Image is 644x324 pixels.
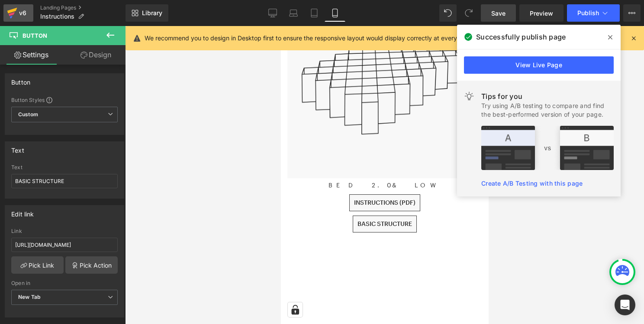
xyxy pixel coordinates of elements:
div: Text [11,164,118,170]
span: Library [142,9,162,17]
a: Landing Pages [40,4,126,11]
div: Link [11,228,118,234]
div: Button Styles [11,96,118,103]
span: Successfully publish page [476,32,566,42]
div: Try using A/B testing to compare and find the best-performed version of your page. [481,101,614,119]
div: Open Intercom Messenger [615,295,635,315]
b: Custom [18,111,38,118]
div: Tips for you [481,91,614,101]
a: INSTRUCTIONS (PDF) [68,168,139,185]
span: & LOW [111,155,160,163]
span: Preview [530,9,553,18]
div: v6 [17,7,28,19]
button: Your consent preferences for tracking technologies [7,276,22,291]
div: Text [11,142,24,154]
div: Button [11,74,30,86]
span: INSTRUCTIONS (PDF) [73,173,135,180]
p: BED 2.0 [6,154,201,164]
a: Pick Action [65,256,118,274]
span: Save [491,9,506,18]
a: Create A/B Testing with this page [481,180,583,187]
a: Mobile [325,4,345,22]
div: Edit link [11,206,34,218]
button: Undo [439,4,457,22]
a: Design [64,45,127,65]
a: View Live Page [464,56,614,74]
a: Tablet [304,4,325,22]
img: light.svg [464,91,474,101]
a: BASIC STRUCTURE [72,190,136,206]
button: Publish [567,4,620,22]
span: Button [23,32,47,39]
a: v6 [3,4,33,22]
a: Desktop [262,4,283,22]
button: Redo [460,4,477,22]
div: Open in [11,280,118,286]
a: Pick Link [11,256,64,274]
a: Preview [519,4,563,22]
span: BASIC STRUCTURE [77,194,131,202]
p: We recommend you to design in Desktop first to ensure the responsive layout would display correct... [145,33,541,43]
button: More [623,4,641,22]
span: Publish [577,10,599,16]
img: tip.png [481,126,614,170]
input: https://your-shop.myshopify.com [11,238,118,252]
span: Instructions [40,13,74,20]
a: Laptop [283,4,304,22]
b: New Tab [18,294,41,300]
a: New Library [126,4,168,22]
